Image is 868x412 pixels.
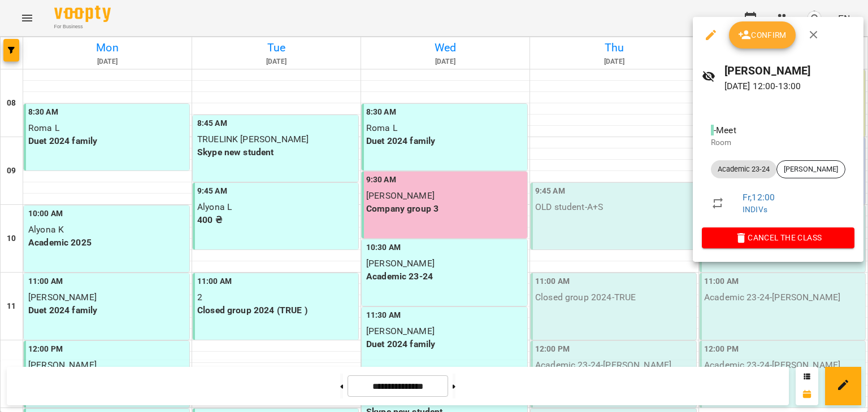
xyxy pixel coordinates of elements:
[711,231,845,244] span: Cancel the class
[702,227,854,248] button: Cancel the class
[738,28,787,42] span: Confirm
[743,192,775,203] a: Fr , 12:00
[729,21,796,49] button: Confirm
[724,80,854,93] p: [DATE] 12:00 - 13:00
[743,205,767,214] a: INDIVs
[711,125,739,135] span: - Meet
[724,62,854,80] h6: [PERSON_NAME]
[777,164,845,174] span: [PERSON_NAME]
[711,164,776,174] span: Academic 23-24
[776,160,845,178] div: [PERSON_NAME]
[711,137,845,148] p: Room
